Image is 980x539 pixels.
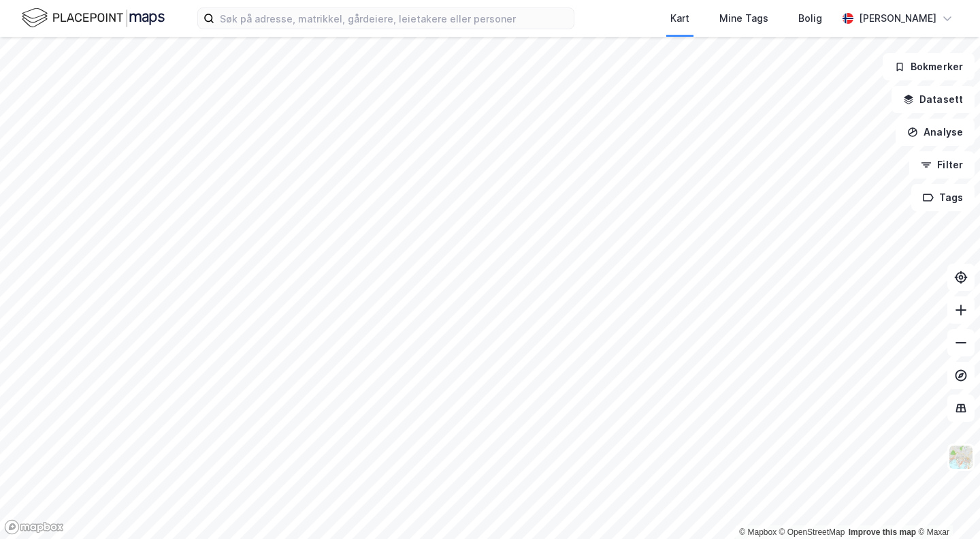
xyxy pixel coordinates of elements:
div: [PERSON_NAME] [859,10,936,27]
img: logo.f888ab2527a4732fd821a326f86c7f29.svg [22,6,165,30]
div: Mine Tags [719,10,768,27]
div: Kart [670,10,689,27]
input: Søk på adresse, matrikkel, gårdeiere, leietakere eller personer [214,8,574,29]
iframe: Chat Widget [912,474,980,539]
div: Kontrollprogram for chat [912,474,980,539]
button: Datasett [892,86,975,113]
button: Tags [911,184,975,211]
div: Bolig [798,10,822,27]
a: Mapbox homepage [4,519,64,535]
a: Improve this map [849,527,916,537]
button: Analyse [896,119,975,146]
a: OpenStreetMap [779,527,845,537]
img: Z [948,444,974,470]
button: Bokmerker [883,53,975,80]
a: Mapbox [739,527,777,537]
button: Filter [909,151,975,179]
